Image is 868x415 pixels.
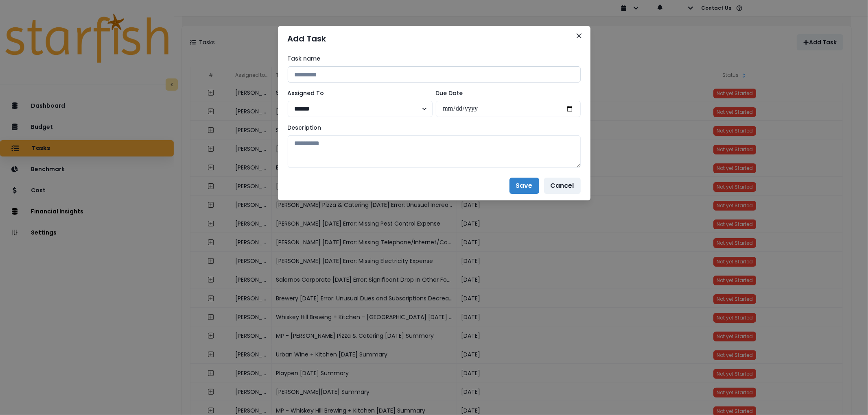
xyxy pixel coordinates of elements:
button: Save [509,178,539,194]
button: Close [573,29,586,42]
button: Cancel [544,178,581,194]
header: Add Task [278,26,590,51]
label: Assigned To [288,89,428,98]
label: Description [288,124,576,132]
label: Due Date [436,89,576,98]
label: Task name [288,54,576,63]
